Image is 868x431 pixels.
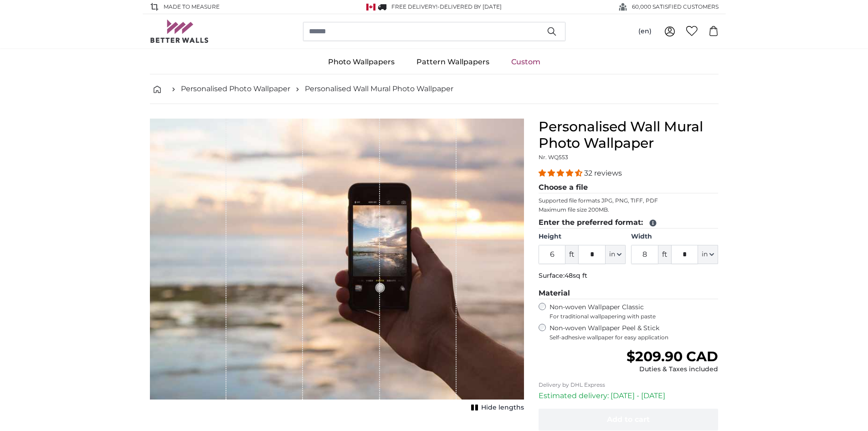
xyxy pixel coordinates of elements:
[606,245,626,264] button: in
[481,403,524,412] span: Hide lengths
[317,50,406,74] a: Photo Wallpapers
[550,303,719,320] label: Non-woven Wallpaper Classic
[631,232,718,241] label: Width
[539,182,719,193] legend: Choose a file
[391,3,437,10] span: FREE delivery!
[539,288,719,299] legend: Material
[627,348,718,365] span: $209.90 CAD
[539,154,568,161] span: Nr. WQ553
[584,169,622,177] span: 32 reviews
[366,4,375,10] img: Canada
[539,197,719,204] p: Supported file formats JPG, PNG, TIFF, PDF
[437,3,502,10] span: -
[632,3,719,11] span: 60,000 SATISFIED CUSTOMERS
[181,83,290,94] a: Personalised Photo Wallpaper
[550,334,719,341] span: Self-adhesive wallpaper for easy application
[305,83,453,94] a: Personalised Wall Mural Photo Wallpaper
[539,271,719,280] p: Surface:
[150,20,209,43] img: Betterwalls
[627,365,718,374] div: Duties & Taxes included
[150,74,719,104] nav: breadcrumbs
[607,415,650,424] span: Add to cart
[539,381,719,389] p: Delivery by DHL Express
[539,390,719,401] p: Estimated delivery: [DATE] - [DATE]
[539,217,719,228] legend: Enter the preferred format:
[550,324,719,341] label: Non-woven Wallpaper Peel & Stick
[550,313,719,320] span: For traditional wallpapering with paste
[565,271,587,280] span: 48sq ft
[150,119,524,414] div: 1 of 1
[702,250,708,259] span: in
[440,3,502,10] span: Delivered by [DATE]
[164,3,220,11] span: Made to Measure
[631,23,659,40] button: (en)
[565,245,578,264] span: ft
[658,245,671,264] span: ft
[500,50,551,74] a: Custom
[539,119,719,151] h1: Personalised Wall Mural Photo Wallpaper
[698,245,718,264] button: in
[609,250,615,259] span: in
[468,401,524,414] button: Hide lengths
[539,409,719,431] button: Add to cart
[539,206,719,213] p: Maximum file size 200MB.
[539,169,584,177] span: 4.31 stars
[406,50,500,74] a: Pattern Wallpapers
[539,232,626,241] label: Height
